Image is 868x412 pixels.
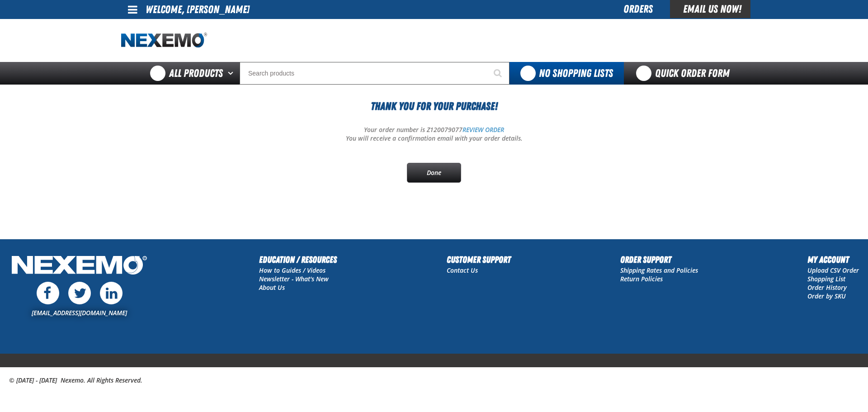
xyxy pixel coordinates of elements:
a: How to Guides / Videos [259,266,325,275]
p: You will receive a confirmation email with your order details. [121,134,747,143]
a: Shopping List [807,275,845,283]
button: Open All Products pages [225,62,240,85]
a: Contact Us [447,266,478,275]
a: REVIEW ORDER [462,125,504,134]
h1: Thank You For Your Purchase! [121,98,747,114]
span: No Shopping Lists [539,67,613,80]
a: Return Policies [620,275,663,283]
button: You do not have available Shopping Lists. Open to Create a New List [509,62,624,85]
h2: Order Support [620,253,698,266]
span: All Products [169,65,223,81]
p: Your order number is Z120079077 [121,126,747,134]
a: Done [407,163,461,183]
a: Order by SKU [807,292,846,300]
a: Order History [807,283,847,292]
img: Nexemo Logo [9,253,150,279]
input: Search [240,62,509,85]
h2: Customer Support [447,253,511,266]
a: Upload CSV Order [807,266,859,275]
a: [EMAIL_ADDRESS][DOMAIN_NAME] [32,308,127,317]
a: Quick Order Form [624,62,746,85]
h2: My Account [807,253,859,266]
button: Start Searching [487,62,509,85]
a: Shipping Rates and Policies [620,266,698,275]
a: Newsletter - What's New [259,275,329,283]
img: Nexemo logo [121,33,207,48]
a: Home [121,33,207,48]
h2: Education / Resources [259,253,337,266]
a: About Us [259,283,285,292]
